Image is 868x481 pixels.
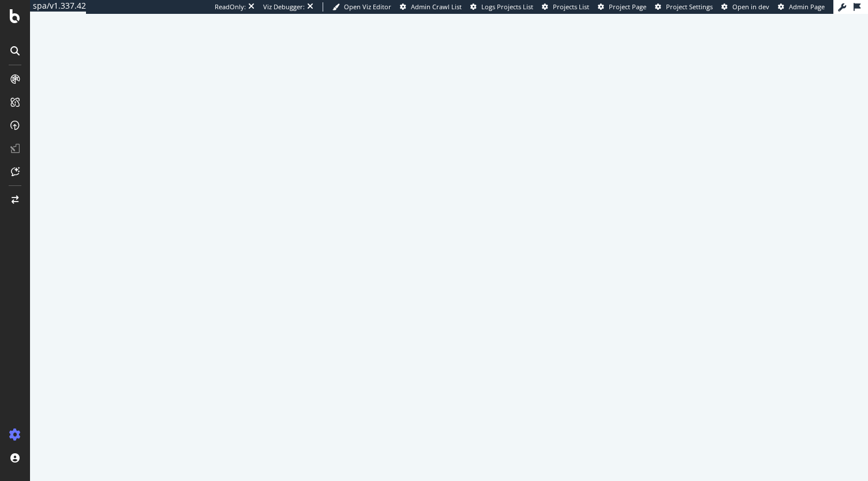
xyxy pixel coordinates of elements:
div: Viz Debugger: [263,2,305,12]
a: Open in dev [721,2,769,12]
a: Project Page [598,2,646,12]
a: Logs Projects List [470,2,533,12]
span: Project Page [609,2,646,11]
a: Admin Page [778,2,825,12]
a: Projects List [542,2,589,12]
span: Projects List [553,2,589,11]
span: Project Settings [666,2,713,11]
span: Open Viz Editor [344,2,391,11]
span: Admin Page [789,2,825,11]
a: Open Viz Editor [332,2,391,12]
a: Project Settings [655,2,713,12]
div: animation [407,218,491,259]
span: Admin Crawl List [411,2,462,11]
span: Logs Projects List [481,2,533,11]
span: Open in dev [732,2,769,11]
div: ReadOnly: [215,2,246,12]
a: Admin Crawl List [400,2,462,12]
